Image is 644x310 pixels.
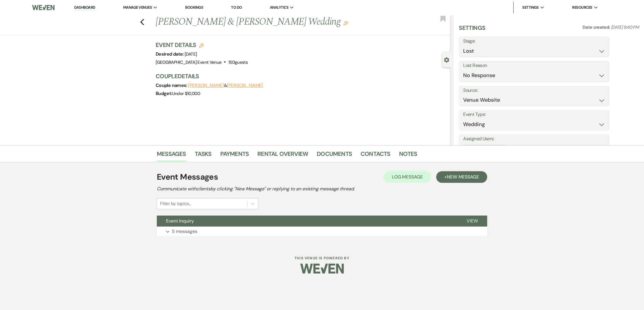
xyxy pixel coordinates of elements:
span: Resources [572,5,592,10]
button: 5 messages [157,227,487,236]
span: 150 guests [228,59,248,65]
span: Manage Venues [123,5,152,10]
button: Close lead details [444,57,449,62]
button: Event Inquiry [157,216,457,227]
span: [DATE] 9:40 PM [611,24,639,30]
label: Event Type: [463,110,605,119]
label: Stage: [463,37,605,45]
p: 5 messages [172,228,197,235]
button: +New Message [436,171,487,183]
button: [PERSON_NAME] [188,83,224,88]
a: Documents [317,149,352,162]
span: [GEOGRAPHIC_DATA] Event Venue [156,59,221,65]
span: Under $10,000 [172,91,200,96]
span: Budget: [156,90,172,96]
a: To Do [231,5,242,10]
a: Messages [157,149,186,162]
span: Analytics [270,5,288,10]
a: Bookings [185,5,203,10]
h3: Settings [459,24,485,37]
h3: Event Details [156,41,248,49]
span: Settings [522,5,539,10]
a: Notes [399,149,417,162]
span: Date created: [583,24,611,30]
label: Source: [463,86,605,95]
span: & [188,83,263,88]
span: New Message [447,174,479,180]
span: [DATE] [185,51,197,57]
div: [PERSON_NAME] [464,145,499,153]
label: Lost Reason [463,61,605,70]
img: Weven Logo [32,1,54,14]
h1: [PERSON_NAME] & [PERSON_NAME] Wedding [156,15,390,29]
button: Log Message [384,171,431,183]
span: Couple names: [156,82,188,88]
button: [PERSON_NAME] [227,83,263,88]
span: Desired date: [156,51,185,57]
a: Tasks [195,149,212,162]
a: Rental Overview [257,149,308,162]
button: View [457,216,487,227]
h2: Communicate with clients by clicking "New Message" or replying to an existing message thread. [157,185,487,192]
label: Assigned Users: [463,135,605,143]
a: Payments [220,149,249,162]
h3: Couple Details [156,72,445,80]
span: View [467,218,478,224]
span: Log Message [392,174,423,180]
span: Event Inquiry [166,218,194,224]
div: Filter by topics... [160,200,191,207]
img: Weven Logo [300,258,344,279]
h1: Event Messages [157,171,218,183]
a: Contacts [361,149,390,162]
a: Dashboard [74,5,95,10]
button: Edit [343,20,348,25]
